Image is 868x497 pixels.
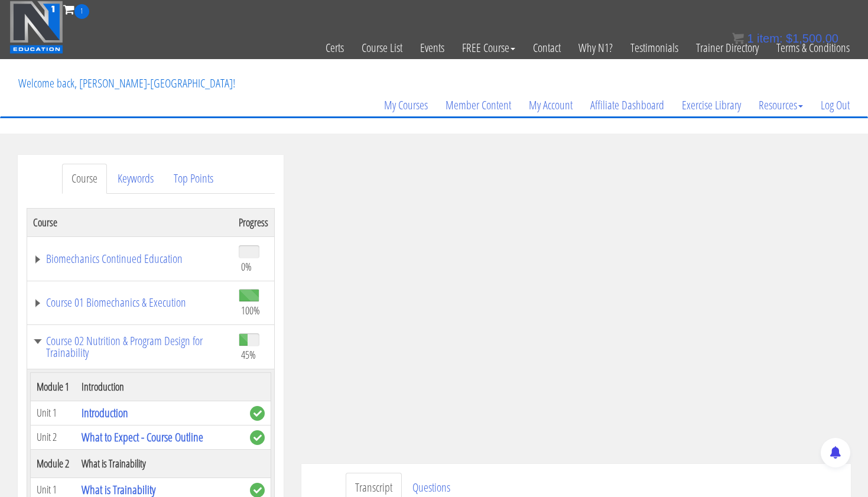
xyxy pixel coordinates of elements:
[353,19,411,77] a: Course List
[30,425,76,449] td: Unit 2
[30,372,76,401] th: Module 1
[250,406,265,421] span: complete
[732,32,838,45] a: 1 item: $1,500.00
[757,32,782,45] span: item:
[108,164,163,194] a: Keywords
[250,430,265,445] span: complete
[164,164,223,194] a: Top Points
[33,335,227,359] a: Course 02 Nutrition & Program Design for Trainability
[30,449,76,477] th: Module 2
[74,4,89,19] span: 1
[581,77,673,134] a: Affiliate Dashboard
[812,77,859,134] a: Log Out
[233,208,275,236] th: Progress
[570,19,622,77] a: Why N1?
[9,1,63,54] img: n1-education
[786,32,792,45] span: $
[63,1,89,17] a: 1
[453,19,524,77] a: FREE Course
[520,77,581,134] a: My Account
[747,32,753,45] span: 1
[76,372,243,401] th: Introduction
[33,297,227,308] a: Course 01 Biomechanics & Execution
[241,260,252,273] span: 0%
[768,19,859,77] a: Terms & Conditions
[241,304,260,317] span: 100%
[30,401,76,425] td: Unit 1
[750,77,812,134] a: Resources
[317,19,353,77] a: Certs
[622,19,687,77] a: Testimonials
[524,19,570,77] a: Contact
[82,405,128,421] a: Introduction
[375,77,437,134] a: My Courses
[786,32,838,45] bdi: 1,500.00
[732,33,744,44] img: icon11.png
[33,253,227,265] a: Biomechanics Continued Education
[687,19,768,77] a: Trainer Directory
[27,208,233,236] th: Course
[62,164,107,194] a: Course
[437,77,520,134] a: Member Content
[76,449,243,477] th: What is Trainability
[241,348,256,361] span: 45%
[82,429,203,445] a: What to Expect - Course Outline
[411,19,453,77] a: Events
[673,77,750,134] a: Exercise Library
[9,60,244,107] p: Welcome back, [PERSON_NAME]-[GEOGRAPHIC_DATA]!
